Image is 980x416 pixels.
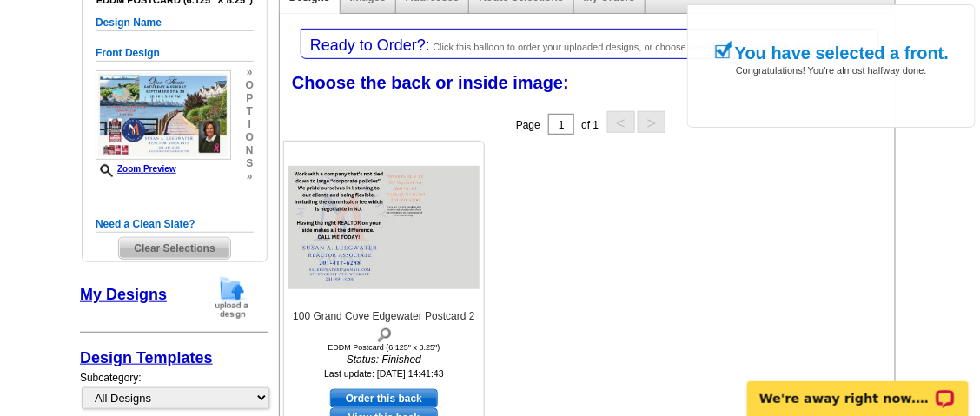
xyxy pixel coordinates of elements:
h5: Need a Clean Slate? [96,216,254,233]
a: My Designs [80,287,167,304]
img: upload-design [209,275,255,320]
span: Page [516,119,540,131]
a: Design Templates [80,349,213,366]
div: EDDM Postcard (6.125" x 8.25") [288,343,480,352]
span: i [246,118,254,131]
img: view design details [376,324,393,343]
span: p [246,92,254,105]
span: o [246,131,254,144]
span: Choose the back or inside image: [292,73,569,92]
span: Click this balloon to order your uploaded designs, or choose one of our customizable designs below. [433,42,856,52]
h5: Design Name [96,15,254,31]
i: Status: Finished [288,352,480,367]
iframe: LiveChat chat widget [736,361,980,416]
span: s [246,157,254,170]
span: Clear Selections [119,238,229,259]
small: Last update: [DATE] 14:41:43 [324,368,444,379]
button: < [607,111,635,133]
span: » [246,66,254,79]
span: t [246,105,254,118]
a: use this design [330,389,438,408]
span: o [246,79,254,92]
img: 100 Grand Cove Edgewater Postcard 2 [288,166,480,289]
div: 100 Grand Cove Edgewater Postcard 2 [288,308,480,343]
span: Congratulations! You're almost halfway done. [736,48,927,76]
a: Zoom Preview [96,164,176,174]
button: > [638,111,665,133]
span: of 1 [581,119,599,131]
h5: Front Design [96,45,254,62]
img: check_mark.png [714,40,732,59]
span: n [246,144,254,157]
span: » [246,170,254,183]
img: small-thumb.jpg [96,70,231,160]
span: Ready to Order?: [310,36,430,54]
h1: You have selected a front. [735,43,949,63]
